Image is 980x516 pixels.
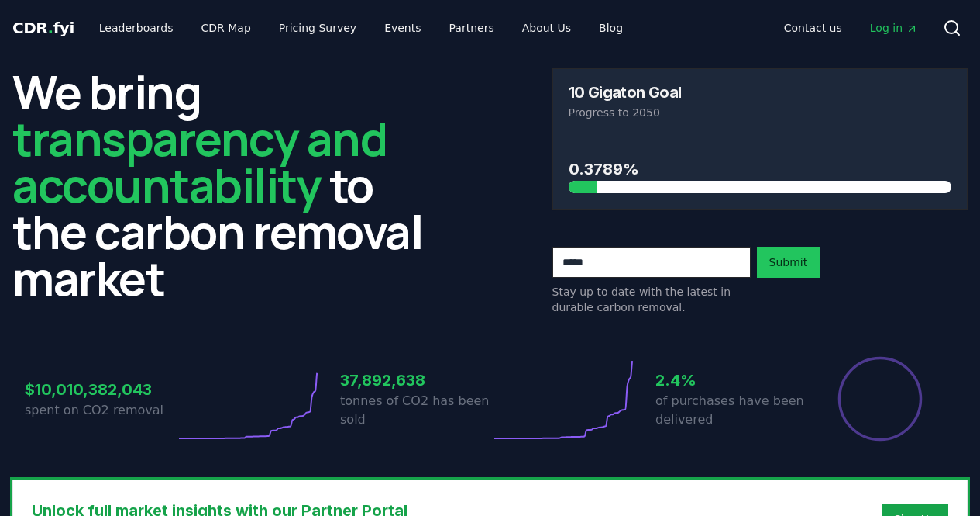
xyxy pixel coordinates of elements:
[569,105,952,120] p: Progress to 2050
[437,14,507,42] a: Partners
[12,17,74,39] a: CDR.fyi
[586,14,635,42] a: Blog
[340,392,490,429] p: tonnes of CO2 has been sold
[655,392,806,429] p: of purchases have been delivered
[837,355,923,442] div: Percentage of sales delivered
[757,247,820,278] button: Submit
[266,14,369,42] a: Pricing Survey
[189,14,263,42] a: CDR Map
[87,14,635,42] nav: Main
[340,369,490,392] h3: 37,892,638
[510,14,583,42] a: About Us
[12,68,428,301] h2: We bring to the carbon removal market
[569,85,682,100] h3: 10 Gigaton Goal
[870,20,918,36] span: Log in
[372,14,433,42] a: Events
[12,106,387,216] span: transparency and accountability
[87,14,186,42] a: Leaderboards
[772,14,930,42] nav: Main
[569,158,952,181] h3: 0.3789%
[772,14,854,42] a: Contact us
[25,378,175,401] h3: $10,010,382,043
[25,401,175,420] p: spent on CO2 removal
[655,369,806,392] h3: 2.4%
[858,14,930,42] a: Log in
[48,19,53,37] span: .
[12,19,74,37] span: CDR fyi
[552,284,751,315] p: Stay up to date with the latest in durable carbon removal.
